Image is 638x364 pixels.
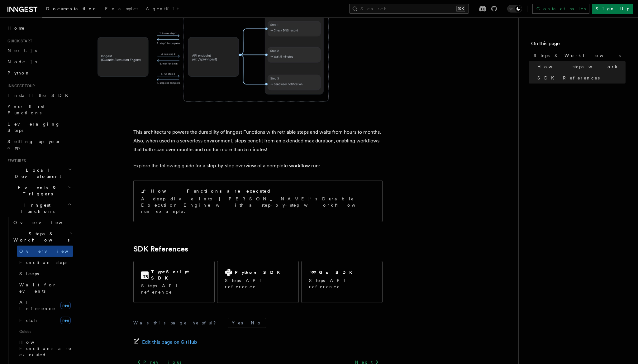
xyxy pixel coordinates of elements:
[17,257,73,268] a: Function steps
[17,327,73,337] span: Guides
[141,283,207,295] p: Steps API reference
[5,136,73,153] a: Setting up your app
[5,22,73,34] a: Home
[142,338,197,347] span: Edit this page on GitHub
[60,317,71,324] span: new
[133,245,188,253] a: SDK References
[5,84,35,89] span: Inngest tour
[7,104,45,115] span: Your first Functions
[133,320,220,326] p: Was this page helpful?
[17,297,73,314] a: AI Inferencenew
[17,337,73,360] a: How Functions are executed
[5,67,73,79] a: Python
[507,5,522,12] button: Toggle dark mode
[5,101,73,118] a: Your first Functions
[60,302,71,309] span: new
[142,2,183,17] a: AgentKit
[19,260,67,265] span: Function steps
[247,318,266,328] button: No
[133,338,197,347] a: Edit this page on GitHub
[7,93,72,98] span: Install the SDK
[537,64,619,70] span: How steps work
[42,2,101,17] a: Documentation
[151,269,207,281] h2: TypeScript SDK
[7,48,37,53] span: Next.js
[228,318,247,328] button: Yes
[19,282,56,294] span: Wait for events
[13,220,78,225] span: Overview
[349,4,469,14] button: Search...⌘K
[217,261,298,303] a: Python SDKSteps API reference
[141,196,375,214] p: A deep dive into [PERSON_NAME]'s Durable Execution Engine with a step-by-step workflow run example.
[5,90,73,101] a: Install the SDK
[5,202,67,214] span: Inngest Functions
[592,4,633,14] a: Sign Up
[531,50,626,61] a: Steps & Workflows
[7,59,37,64] span: Node.js
[133,161,383,170] p: Explore the following guide for a step-by-step overview of a complete workflow run:
[5,158,26,163] span: Features
[5,165,73,182] button: Local Development
[17,279,73,297] a: Wait for events
[301,261,383,303] a: Go SDKSteps API reference
[532,4,589,14] a: Contact sales
[133,261,215,303] a: TypeScript SDKSteps API reference
[5,167,68,180] span: Local Development
[531,40,626,50] h4: On this page
[146,6,179,11] span: AgentKit
[7,25,25,31] span: Home
[17,314,73,327] a: Fetchnew
[101,2,142,17] a: Examples
[7,70,30,75] span: Python
[537,75,600,81] span: SDK References
[5,199,73,217] button: Inngest Functions
[456,6,465,12] kbd: ⌘K
[133,128,383,154] p: This architecture powers the durability of Inngest Functions with retriable steps and waits from ...
[17,246,73,257] a: Overview
[133,180,383,222] a: How Functions are executedA deep dive into [PERSON_NAME]'s Durable Execution Engine with a step-b...
[225,277,291,290] p: Steps API reference
[5,45,73,56] a: Next.js
[534,52,621,59] span: Steps & Workflows
[5,184,68,197] span: Events & Triggers
[535,72,626,84] a: SDK References
[5,118,73,136] a: Leveraging Steps
[309,277,375,290] p: Steps API reference
[11,228,73,246] button: Steps & Workflows
[5,39,32,44] span: Quick start
[319,269,356,275] h2: Go SDK
[19,249,83,254] span: Overview
[5,182,73,199] button: Events & Triggers
[5,56,73,67] a: Node.js
[105,6,138,11] span: Examples
[151,188,271,194] h2: How Functions are executed
[19,318,37,323] span: Fetch
[46,6,98,11] span: Documentation
[235,269,284,275] h2: Python SDK
[19,271,39,276] span: Sleeps
[19,340,72,357] span: How Functions are executed
[11,217,73,228] a: Overview
[19,300,55,311] span: AI Inference
[535,61,626,72] a: How steps work
[7,122,60,133] span: Leveraging Steps
[17,268,73,279] a: Sleeps
[11,231,69,243] span: Steps & Workflows
[7,139,61,150] span: Setting up your app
